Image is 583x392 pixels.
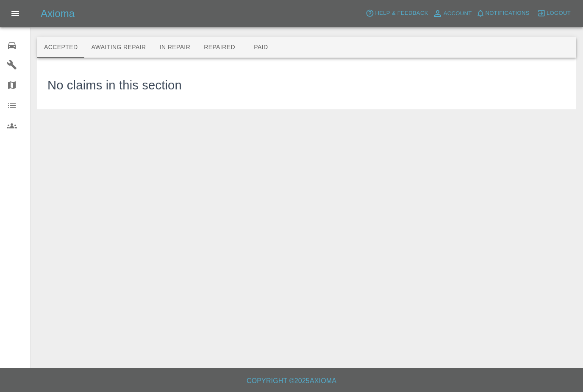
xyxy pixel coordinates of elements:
h3: No claims in this section [47,76,182,95]
h6: Copyright © 2025 Axioma [7,375,576,387]
a: Account [430,7,474,20]
button: Logout [535,7,573,20]
button: Awaiting Repair [84,37,153,58]
span: Help & Feedback [375,8,428,18]
button: In Repair [153,37,197,58]
button: Help & Feedback [364,7,430,20]
button: Repaired [197,37,242,58]
h5: Axioma [41,7,75,20]
span: Account [444,9,472,19]
span: Notifications [486,8,530,18]
button: Open drawer [5,3,25,24]
button: Accepted [37,37,84,58]
span: Logout [547,8,571,18]
button: Paid [242,37,280,58]
button: Notifications [474,7,532,20]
